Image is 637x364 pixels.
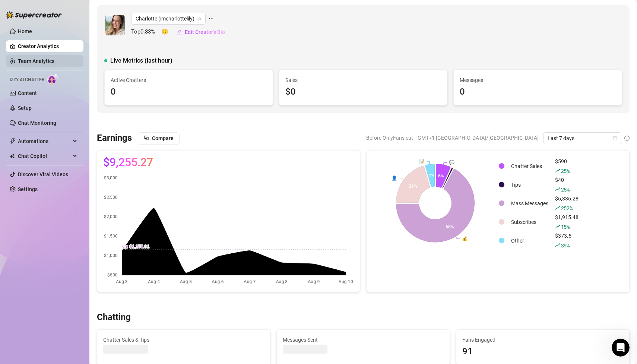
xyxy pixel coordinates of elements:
div: $0 [285,85,441,99]
div: 91 [462,345,623,359]
span: Before OnlyFans cut [366,132,413,143]
span: Top 0.83 % [131,28,161,37]
img: logo-BBDzfeDw.svg [6,11,62,19]
td: Subscribes [508,213,551,231]
span: Chat Copilot [18,150,71,162]
td: Tips [508,176,551,194]
div: $590 [555,157,579,175]
span: ellipsis [209,13,214,25]
span: Sales [285,76,441,84]
td: Mass Messages [508,194,551,212]
div: $6,336.28 [555,194,579,212]
span: block [144,135,149,140]
a: Home [18,28,32,34]
span: edit [177,29,182,35]
a: Content [18,90,37,96]
span: Automations [18,135,71,147]
span: 39 % [561,242,570,249]
a: Setup [18,105,32,111]
button: Edit Creator's Bio [176,26,225,38]
td: Other [508,232,551,250]
span: Compare [152,135,174,141]
span: rise [555,168,560,173]
span: rise [555,187,560,192]
span: 25 % [561,186,570,193]
iframe: Intercom live chat [612,339,630,357]
div: 0 [460,85,616,99]
td: Chatter Sales [508,157,551,175]
span: team [197,16,202,21]
span: Charlotte (imcharlottelily) [136,13,201,24]
img: AI Chatter [47,73,59,84]
span: Messages Sent [283,336,444,344]
text: 💰 [462,235,468,241]
span: thunderbolt [10,138,16,144]
div: $373.5 [555,232,579,250]
div: $40 [555,176,579,194]
span: info-circle [624,136,630,141]
span: Last 7 days [548,133,617,144]
h3: Earnings [97,132,132,144]
a: Settings [18,186,38,192]
span: Messages [460,76,616,84]
h3: Chatting [97,311,131,323]
span: Live Metrics (last hour) [110,56,172,65]
text: 💬 [449,159,454,165]
span: GMT+1 [GEOGRAPHIC_DATA]/[GEOGRAPHIC_DATA] [418,132,539,143]
span: 252 % [561,205,573,212]
span: rise [555,224,560,229]
span: 25 % [561,167,570,174]
span: 🙂 [161,28,176,37]
span: rise [555,243,560,248]
div: $1,915.48 [555,213,579,231]
span: rise [555,205,560,211]
button: Compare [138,132,180,144]
img: Chat Copilot [10,153,15,159]
div: 0 [111,85,267,99]
span: Fans Engaged [462,336,623,344]
span: 15 % [561,223,570,230]
a: Discover Viral Videos [18,171,68,177]
text: 👤 [392,175,397,181]
a: Team Analytics [18,58,54,64]
span: $9,255.27 [103,156,153,168]
span: Edit Creator's Bio [185,29,225,35]
span: calendar [613,136,617,140]
img: Charlotte [105,15,125,35]
a: Creator Analytics [18,40,77,52]
span: Chatter Sales & Tips [103,336,264,344]
span: Izzy AI Chatter [10,76,44,83]
span: Active Chatters [111,76,267,84]
a: Chat Monitoring [18,120,56,126]
text: 📝 [419,159,425,164]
